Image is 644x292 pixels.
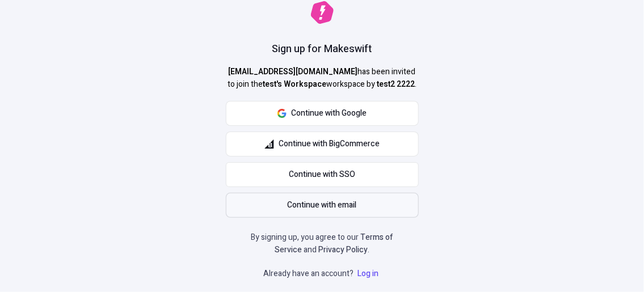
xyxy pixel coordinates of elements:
[226,162,419,187] a: Continue with SSO
[263,78,326,90] span: test's Workspace
[226,101,419,126] button: Continue with Google
[377,78,415,90] span: test2 2222
[318,244,368,256] a: Privacy Policy
[272,42,372,57] h1: Sign up for Makeswift
[226,66,419,91] p: has been invited to join the workspace by .
[355,268,381,280] a: Log in
[291,107,367,120] span: Continue with Google
[288,199,357,211] span: Continue with email
[247,231,397,256] p: By signing up, you agree to our and .
[279,138,380,150] span: Continue with BigCommerce
[229,66,358,78] span: [EMAIL_ADDRESS][DOMAIN_NAME]
[226,193,419,218] button: Continue with email
[226,132,419,156] button: Continue with BigCommerce
[263,268,381,280] p: Already have an account?
[275,231,393,256] a: Terms of Service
